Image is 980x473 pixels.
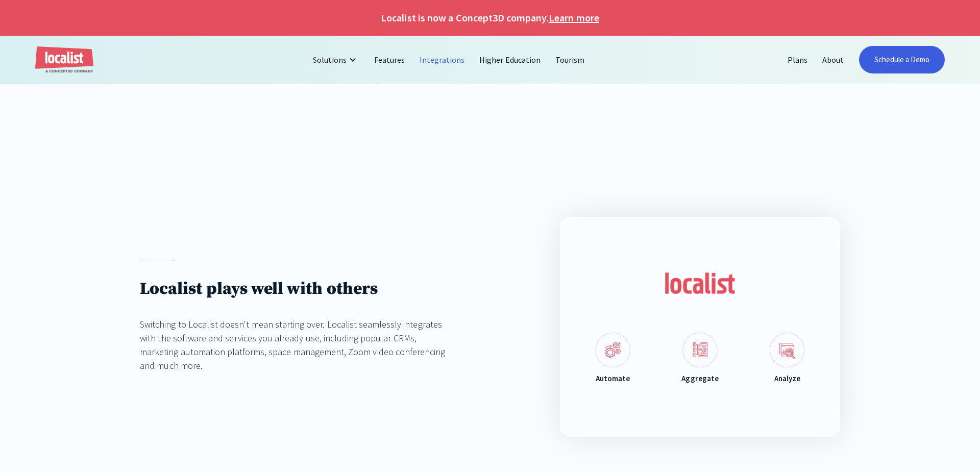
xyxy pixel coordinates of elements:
[815,47,851,72] a: About
[859,46,945,73] a: Schedule a Demo
[472,47,548,72] a: Higher Education
[140,317,455,372] div: Switching to Localist doesn't mean starting over. Localist seamlessly integrates with the softwar...
[140,279,455,300] h1: Localist plays well with others
[367,47,412,72] a: Features
[780,47,815,72] a: Plans
[35,46,93,73] a: home
[548,47,592,72] a: Tourism
[313,54,347,66] div: Solutions
[305,47,367,72] div: Solutions
[412,47,472,72] a: Integrations
[681,373,718,385] div: Aggregate
[549,10,599,26] a: Learn more
[596,373,630,385] div: Automate
[774,373,800,385] div: Analyze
